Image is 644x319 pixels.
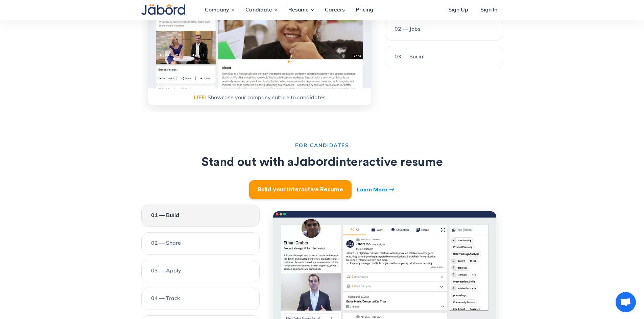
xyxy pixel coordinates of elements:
[258,186,343,193] div: Build your Interactive Resume
[283,1,314,19] div: Resume
[350,1,379,19] a: Pricing
[443,1,474,19] a: Sign Up
[389,185,395,194] div: east
[357,185,395,194] a: Learn Moreeast
[151,295,250,303] div: 04 — Track
[199,1,235,19] div: Company
[240,1,278,19] div: Candidate
[151,239,250,247] div: 02 — Share
[151,212,250,220] div: 01 — Build
[475,1,503,19] a: Sign In
[395,25,493,33] div: 02 — Jobs
[294,154,336,168] span: Jabord
[357,186,387,194] div: Learn More
[616,292,636,312] a: Open chat
[249,180,352,199] a: Build your Interactive Resume
[151,267,250,275] div: 03 — Apply
[141,155,503,168] h2: Stand out with a interactive resume
[208,94,326,102] p: Showcase your company culture to candidates
[319,1,350,19] a: Careers
[395,53,493,61] div: 03 — Social
[194,94,208,102] p: LIFE:
[141,142,503,150] h6: FOR CANDIDATES
[141,4,185,15] img: Jabord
